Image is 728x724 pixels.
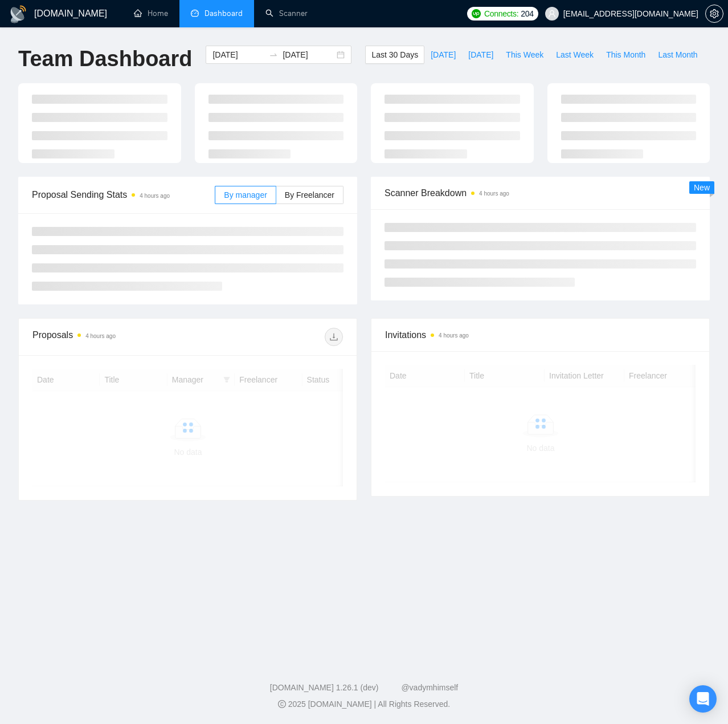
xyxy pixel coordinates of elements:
[550,46,600,64] button: Last Week
[269,50,278,59] span: to
[556,48,594,61] span: Last Week
[548,10,556,18] span: user
[706,9,723,18] span: setting
[424,46,462,64] button: [DATE]
[401,683,458,692] a: @vadymhimself
[705,5,723,23] button: setting
[18,46,192,72] h1: Team Dashboard
[468,48,493,61] span: [DATE]
[521,7,533,20] span: 204
[134,9,168,18] a: homeHome
[224,190,267,200] span: By manager
[652,46,704,64] button: Last Month
[506,48,543,61] span: This Week
[270,683,379,692] a: [DOMAIN_NAME] 1.26.1 (dev)
[32,188,215,202] span: Proposal Sending Stats
[479,190,509,197] time: 4 hours ago
[439,332,469,339] time: 4 hours ago
[431,48,456,61] span: [DATE]
[500,46,550,64] button: This Week
[371,48,418,61] span: Last 30 Days
[191,9,199,17] span: dashboard
[9,5,27,23] img: logo
[85,333,116,339] time: 4 hours ago
[462,46,500,64] button: [DATE]
[140,193,170,199] time: 4 hours ago
[694,183,710,192] span: New
[283,48,334,61] input: End date
[600,46,652,64] button: This Month
[212,48,264,61] input: Start date
[385,328,696,342] span: Invitations
[689,685,717,713] div: Open Intercom Messenger
[269,50,278,59] span: swap-right
[9,698,719,710] div: 2025 [DOMAIN_NAME] | All Rights Reserved.
[265,9,308,18] a: searchScanner
[205,9,243,18] span: Dashboard
[472,9,481,18] img: upwork-logo.png
[285,190,334,200] span: By Freelancer
[385,186,696,200] span: Scanner Breakdown
[606,48,645,61] span: This Month
[278,700,286,708] span: copyright
[484,7,518,20] span: Connects:
[705,9,723,18] a: setting
[365,46,424,64] button: Last 30 Days
[32,328,188,346] div: Proposals
[658,48,697,61] span: Last Month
